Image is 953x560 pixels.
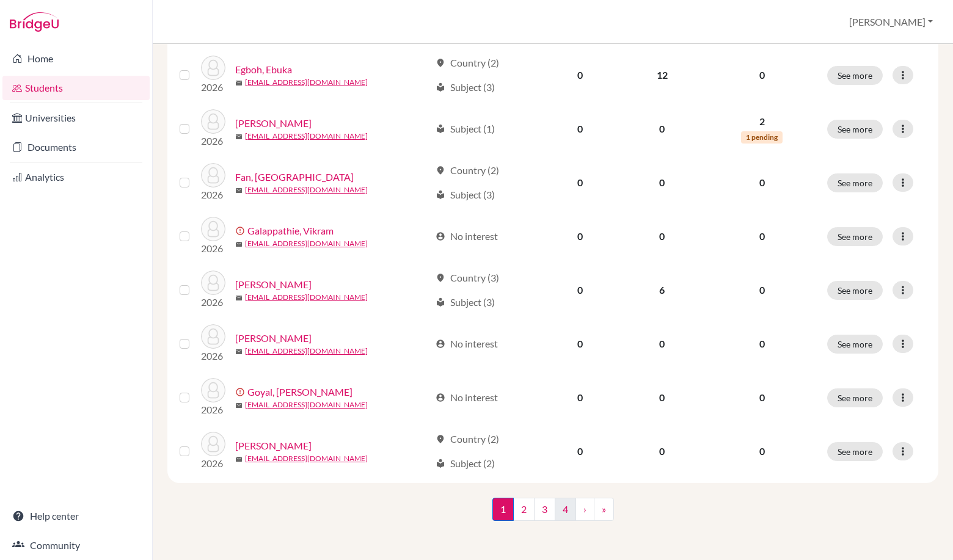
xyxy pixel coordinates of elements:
td: 0 [620,209,704,263]
a: Community [2,533,150,558]
p: 0 [712,283,812,297]
p: 2026 [201,187,225,202]
div: Country (2) [436,163,499,178]
div: Subject (3) [436,295,495,310]
button: See more [827,66,883,85]
img: Egboh, Ebuka [201,56,225,80]
a: [EMAIL_ADDRESS][DOMAIN_NAME] [245,77,368,88]
a: [EMAIL_ADDRESS][DOMAIN_NAME] [245,346,368,357]
a: [PERSON_NAME] [235,116,312,131]
td: 0 [620,317,704,371]
span: local_library [436,190,445,200]
span: mail [235,241,243,248]
p: 0 [712,68,812,82]
p: 2026 [201,134,225,148]
a: [EMAIL_ADDRESS][DOMAIN_NAME] [245,399,368,410]
span: local_library [436,124,445,134]
p: 0 [712,229,812,244]
span: location_on [436,58,445,68]
span: local_library [436,297,445,307]
p: 0 [712,390,812,405]
span: 1 [492,498,514,521]
a: 3 [534,498,555,521]
span: local_library [436,459,445,468]
span: error_outline [235,226,247,236]
span: mail [235,402,243,409]
p: 0 [712,444,812,459]
img: Goyal, Adavya [201,378,225,402]
a: 4 [555,498,576,521]
span: location_on [436,273,445,283]
img: Gurdjian, Gabriel [201,432,225,456]
p: 2026 [201,241,225,256]
td: 0 [540,317,620,371]
td: 0 [540,48,620,102]
img: Fan, Botao [201,163,225,187]
td: 0 [540,102,620,156]
a: [EMAIL_ADDRESS][DOMAIN_NAME] [245,453,368,464]
p: 0 [712,175,812,190]
a: [PERSON_NAME] [235,277,312,292]
img: Goel, Arav [201,324,225,349]
td: 0 [620,102,704,156]
p: 2026 [201,402,225,417]
span: mail [235,79,243,87]
td: 0 [540,371,620,424]
td: 0 [620,371,704,424]
a: Egboh, Ebuka [235,62,292,77]
td: 0 [620,156,704,209]
a: Documents [2,135,150,159]
span: account_circle [436,339,445,349]
a: » [594,498,614,521]
div: No interest [436,229,498,244]
a: [PERSON_NAME] [235,331,312,346]
p: 2026 [201,295,225,310]
p: 2 [712,114,812,129]
div: Subject (3) [436,187,495,202]
a: Galappathie, Vikram [247,224,334,238]
p: 0 [712,336,812,351]
a: [EMAIL_ADDRESS][DOMAIN_NAME] [245,238,368,249]
a: [EMAIL_ADDRESS][DOMAIN_NAME] [245,292,368,303]
span: mail [235,133,243,140]
div: Subject (2) [436,456,495,471]
td: 6 [620,263,704,317]
td: 0 [540,424,620,478]
a: Universities [2,106,150,130]
a: Analytics [2,165,150,189]
td: 0 [620,424,704,478]
a: › [575,498,594,521]
a: Help center [2,504,150,528]
span: mail [235,348,243,355]
a: Home [2,46,150,71]
a: Fan, [GEOGRAPHIC_DATA] [235,170,354,184]
img: Bridge-U [10,12,59,32]
img: Ghaffarpour, Dariush [201,271,225,295]
button: See more [827,388,883,407]
button: See more [827,335,883,354]
img: Fairclough, Theo [201,109,225,134]
div: No interest [436,336,498,351]
button: See more [827,227,883,246]
div: Country (3) [436,271,499,285]
td: 0 [540,156,620,209]
a: [EMAIL_ADDRESS][DOMAIN_NAME] [245,131,368,142]
div: Subject (1) [436,122,495,136]
span: account_circle [436,393,445,402]
button: [PERSON_NAME] [844,10,938,34]
span: location_on [436,434,445,444]
a: [EMAIL_ADDRESS][DOMAIN_NAME] [245,184,368,195]
a: Students [2,76,150,100]
div: Country (2) [436,56,499,70]
div: Subject (3) [436,80,495,95]
p: 2026 [201,80,225,95]
td: 0 [540,263,620,317]
p: 2026 [201,349,225,363]
button: See more [827,120,883,139]
span: mail [235,294,243,302]
span: 1 pending [741,131,783,144]
span: local_library [436,82,445,92]
p: 2026 [201,456,225,471]
button: See more [827,173,883,192]
button: See more [827,281,883,300]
